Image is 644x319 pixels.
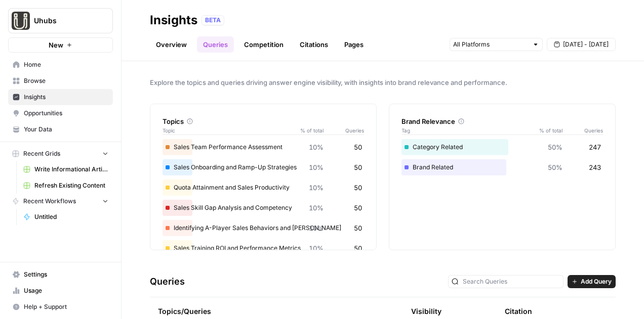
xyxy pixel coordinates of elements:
span: 50% [548,142,562,152]
a: Overview [150,36,193,53]
button: Recent Workflows [8,194,113,209]
button: Recent Grids [8,146,113,161]
div: Sales Training ROI and Performance Metrics [163,240,364,256]
div: Topics [163,116,364,126]
span: Help + Support [24,302,108,311]
span: Write Informational Article [34,165,108,174]
a: Pages [338,36,370,53]
a: Insights [8,89,113,105]
span: 50 [354,203,362,213]
a: Citations [294,36,334,53]
div: Quota Attainment and Sales Productivity [163,179,364,196]
span: Add Query [581,277,612,286]
span: Queries [562,126,603,134]
span: 10% [309,203,324,213]
span: Tag [401,126,532,134]
span: % of total [532,126,562,134]
span: Recent Grids [23,149,60,158]
button: [DATE] - [DATE] [547,38,616,51]
span: Usage [24,286,108,295]
span: Home [24,60,108,69]
div: Category Related [401,139,603,155]
a: Refresh Existing Content [19,177,113,194]
a: Untitled [19,209,113,225]
input: Search Queries [463,277,560,287]
div: Brand Related [401,159,603,175]
span: Refresh Existing Content [34,181,108,190]
span: Untitled [34,212,108,221]
a: Usage [8,283,113,299]
button: New [8,37,113,53]
h3: Queries [150,275,185,289]
span: 50 [354,223,362,233]
a: Opportunities [8,105,113,121]
button: Help + Support [8,299,113,315]
span: 50 [354,142,362,152]
span: 10% [309,223,324,233]
a: Home [8,57,113,73]
span: Settings [24,270,108,279]
span: % of total [293,126,324,134]
img: Uhubs Logo [12,12,30,30]
span: Uhubs [34,16,95,26]
span: 247 [589,142,601,152]
span: 50% [548,162,562,172]
a: Queries [197,36,234,53]
div: Sales Skill Gap Analysis and Competency [163,200,364,216]
div: Brand Relevance [401,116,603,126]
div: BETA [202,15,224,25]
span: 10% [309,183,324,193]
span: Recent Workflows [23,197,76,206]
span: 10% [309,243,324,253]
span: Browse [24,76,108,85]
a: Settings [8,266,113,283]
span: Your Data [24,125,108,134]
span: 50 [354,183,362,193]
button: Add Query [568,275,616,288]
a: Competition [238,36,290,53]
a: Your Data [8,121,113,138]
span: 10% [309,142,324,152]
span: [DATE] - [DATE] [563,40,609,49]
input: All Platforms [453,39,528,50]
a: Write Informational Article [19,161,113,177]
span: Queries [324,126,364,134]
span: 50 [354,162,362,172]
span: Opportunities [24,109,108,118]
div: Visibility [411,306,441,316]
span: Insights [24,93,108,102]
span: Topic [163,126,293,134]
div: Identifying A-Player Sales Behaviors and [PERSON_NAME] [163,220,364,236]
div: Insights [150,12,197,28]
span: 50 [354,243,362,253]
span: 10% [309,162,324,172]
a: Browse [8,73,113,89]
span: New [49,40,63,50]
span: 243 [589,162,601,172]
div: Sales Team Performance Assessment [163,139,364,155]
span: Explore the topics and queries driving answer engine visibility, with insights into brand relevan... [150,77,616,87]
div: Sales Onboarding and Ramp-Up Strategies [163,159,364,175]
button: Workspace: Uhubs [8,8,113,33]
